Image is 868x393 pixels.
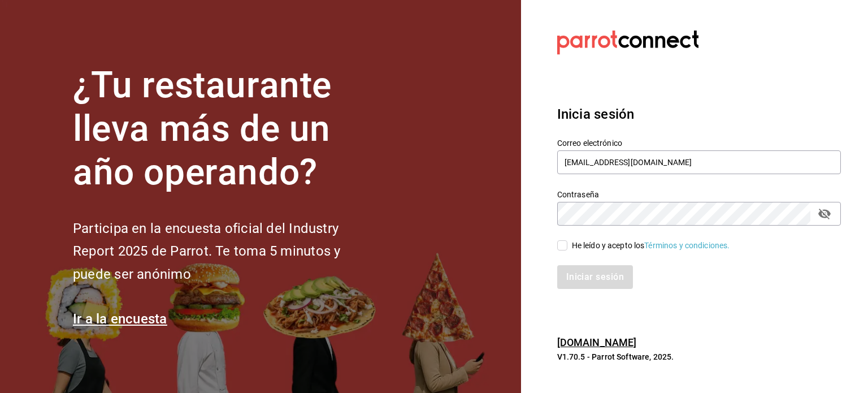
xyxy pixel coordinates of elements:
button: passwordField [815,204,834,223]
h2: Participa en la encuesta oficial del Industry Report 2025 de Parrot. Te toma 5 minutos y puede se... [73,217,378,286]
a: Ir a la encuesta [73,311,167,327]
h1: ¿Tu restaurante lleva más de un año operando? [73,64,378,194]
label: Correo electrónico [557,139,841,147]
div: He leído y acepto los [572,240,730,252]
h3: Inicia sesión [557,104,841,124]
label: Contraseña [557,191,841,198]
input: Ingresa tu correo electrónico [557,150,841,174]
p: V1.70.5 - Parrot Software, 2025. [557,351,841,362]
a: Términos y condiciones. [644,241,730,250]
a: [DOMAIN_NAME] [557,336,637,348]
